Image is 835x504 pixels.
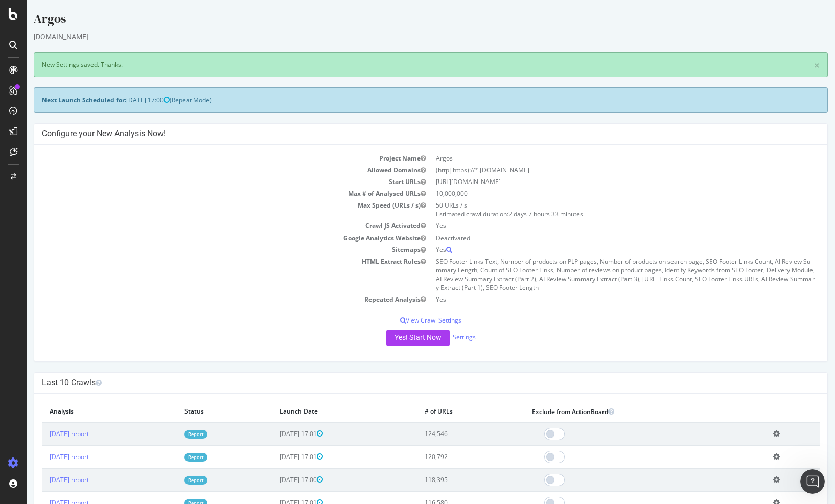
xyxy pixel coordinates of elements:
span: [DATE] 17:01 [253,429,296,438]
td: Max # of Analysed URLs [15,188,404,199]
td: Crawl JS Activated [15,220,404,232]
td: HTML Extract Rules [15,256,404,294]
th: Analysis [15,401,150,422]
button: Yes! Start Now [360,330,423,346]
td: Repeated Analysis [15,293,404,305]
a: [DATE] report [23,452,62,461]
th: Status [150,401,245,422]
h4: Configure your New Analysis Now! [15,129,793,139]
td: Deactivated [404,232,793,244]
td: 10,000,000 [404,188,793,199]
h4: Last 10 Crawls [15,378,793,388]
a: × [787,60,793,71]
a: Report [158,476,181,485]
td: Yes [404,244,793,256]
a: Report [158,430,181,439]
td: 124,546 [390,422,498,446]
div: [DOMAIN_NAME] [7,32,801,42]
strong: Next Launch Scheduled for: [15,96,100,104]
span: 2 days 7 hours 33 minutes [482,210,556,218]
td: Yes [404,220,793,232]
td: Argos [404,152,793,164]
td: 120,792 [390,445,498,468]
td: Project Name [15,152,404,164]
a: [DATE] report [23,429,62,438]
td: Google Analytics Website [15,232,404,244]
th: Launch Date [245,401,390,422]
span: [DATE] 17:00 [100,96,143,104]
iframe: Intercom live chat [800,469,825,494]
a: [DATE] report [23,475,62,484]
td: Allowed Domains [15,164,404,176]
td: 118,395 [390,468,498,491]
div: Argos [7,10,801,32]
td: Start URLs [15,176,404,188]
td: [URL][DOMAIN_NAME] [404,176,793,188]
td: 50 URLs / s Estimated crawl duration: [404,199,793,220]
td: Sitemaps [15,244,404,256]
div: New Settings saved. Thanks. [7,52,801,77]
a: Settings [426,333,449,341]
td: Yes [404,293,793,305]
th: # of URLs [390,401,498,422]
span: [DATE] 17:01 [253,452,296,461]
a: Report [158,453,181,462]
td: Max Speed (URLs / s) [15,199,404,220]
span: [DATE] 17:00 [253,475,296,484]
td: (http|https)://*.[DOMAIN_NAME] [404,164,793,176]
p: View Crawl Settings [15,316,793,325]
td: SEO Footer Links Text, Number of products on PLP pages, Number of products on search page, SEO Fo... [404,256,793,294]
th: Exclude from ActionBoard [498,401,739,422]
div: (Repeat Mode) [7,87,801,112]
